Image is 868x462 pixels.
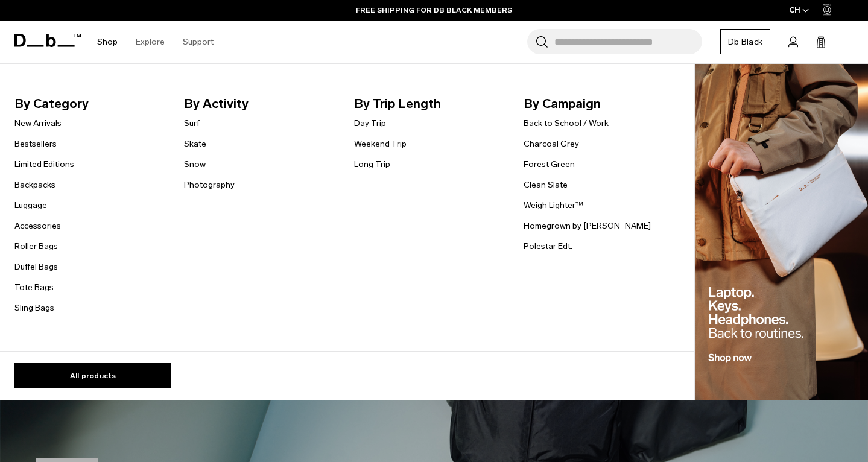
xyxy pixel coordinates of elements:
[136,21,165,63] a: Explore
[14,179,55,191] a: Backpacks
[14,363,171,388] a: All products
[524,199,583,212] a: Weigh Lighter™
[524,94,674,113] span: By Campaign
[356,5,512,16] a: FREE SHIPPING FOR DB BLACK MEMBERS
[695,64,868,401] img: Db
[97,21,118,63] a: Shop
[184,158,206,171] a: Snow
[14,94,165,113] span: By Category
[14,158,74,171] a: Limited Editions
[184,138,206,150] a: Skate
[14,220,61,232] a: Accessories
[524,240,572,253] a: Polestar Edt.
[184,179,235,191] a: Photography
[184,94,334,113] span: By Activity
[14,240,58,253] a: Roller Bags
[14,261,58,273] a: Duffel Bags
[184,117,200,130] a: Surf
[524,138,579,150] a: Charcoal Grey
[88,21,223,63] nav: Main Navigation
[183,21,214,63] a: Support
[14,117,62,130] a: New Arrivals
[14,199,47,212] a: Luggage
[354,94,504,113] span: By Trip Length
[524,117,609,130] a: Back to School / Work
[524,220,651,232] a: Homegrown by [PERSON_NAME]
[354,138,407,150] a: Weekend Trip
[14,302,54,314] a: Sling Bags
[14,281,54,294] a: Tote Bags
[14,138,57,150] a: Bestsellers
[720,29,770,54] a: Db Black
[354,158,390,171] a: Long Trip
[354,117,386,130] a: Day Trip
[524,158,575,171] a: Forest Green
[524,179,568,191] a: Clean Slate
